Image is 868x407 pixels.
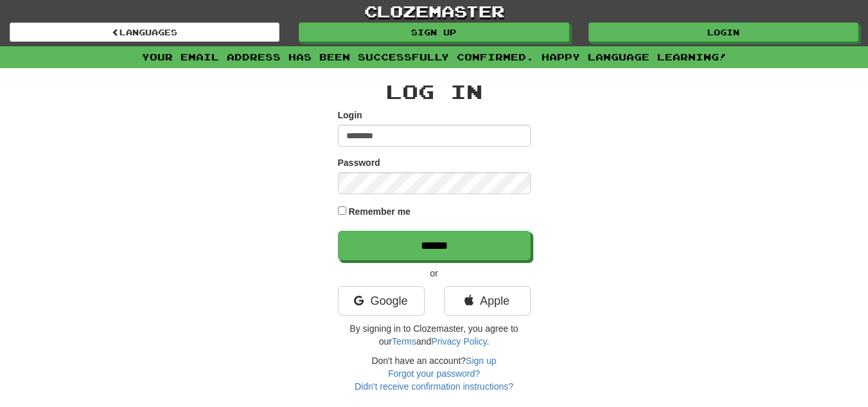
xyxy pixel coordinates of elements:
[444,286,531,316] a: Apple
[392,336,416,347] a: Terms
[10,23,279,42] a: Languages
[338,109,362,122] label: Login
[431,336,486,347] a: Privacy Policy
[338,81,531,102] h2: Log In
[338,267,531,280] p: or
[299,23,569,42] a: Sign up
[338,354,531,393] div: Don't have an account?
[466,356,496,366] a: Sign up
[388,368,480,379] a: Forgot your password?
[589,23,858,42] a: Login
[355,381,513,392] a: Didn't receive confirmation instructions?
[348,205,411,218] label: Remember me
[338,156,380,169] label: Password
[338,322,531,348] p: By signing in to Clozemaster, you agree to our and .
[338,286,425,316] a: Google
